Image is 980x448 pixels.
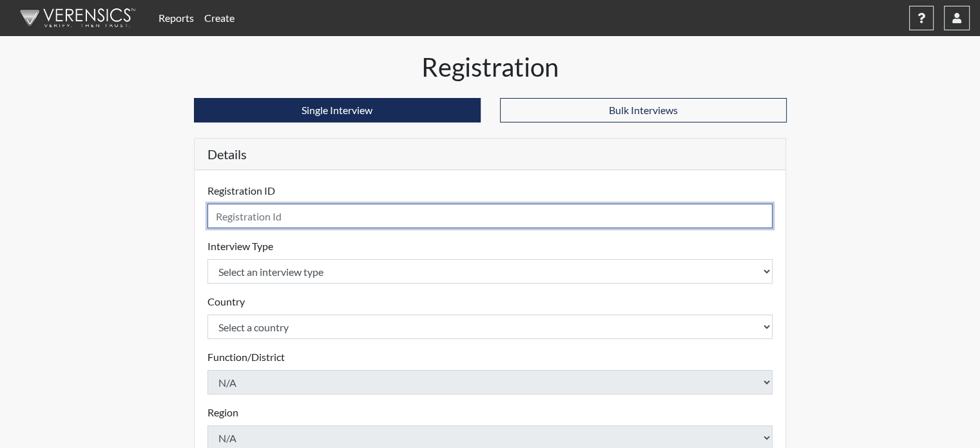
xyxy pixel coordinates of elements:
[153,5,199,31] a: Reports
[207,349,285,365] label: Function/District
[195,139,786,170] h5: Details
[207,294,245,309] label: Country
[207,239,273,254] label: Interview Type
[207,183,275,199] label: Registration ID
[207,405,238,420] label: Region
[207,204,773,228] input: Insert a Registration ID, which needs to be a unique alphanumeric value for each interviewee
[194,52,787,83] h1: Registration
[500,98,787,122] button: Bulk Interviews
[199,5,240,31] a: Create
[194,98,481,122] button: Single Interview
